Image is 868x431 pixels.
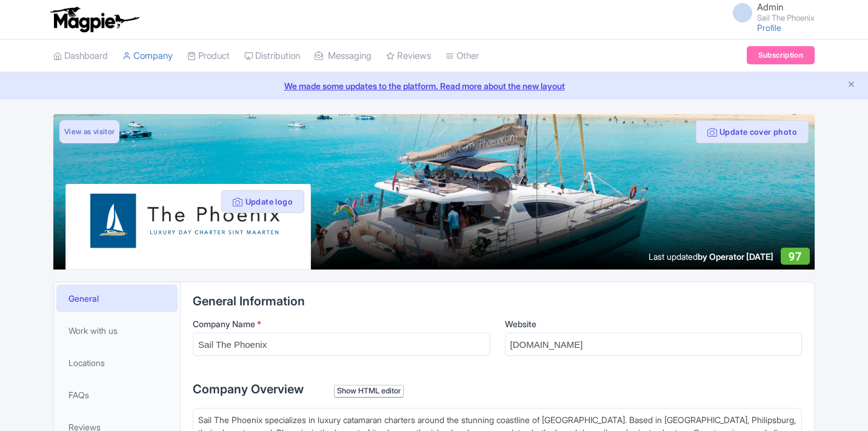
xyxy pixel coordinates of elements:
[446,39,479,73] a: Other
[68,292,99,305] span: General
[122,39,173,73] a: Company
[68,389,89,401] span: FAQs
[315,39,372,73] a: Messaging
[7,80,861,92] a: We made some updates to the platform. Read more about the new layout
[56,285,178,312] a: General
[649,250,773,263] div: Last updated
[747,46,815,64] a: Subscription
[90,194,285,259] img: zjnpxfp4zqd6v6jvqlhf.png
[193,294,802,308] h2: General Information
[193,319,255,329] span: Company Name
[193,382,304,396] span: Company Overview
[757,1,783,13] span: Admin
[505,319,536,329] span: Website
[244,39,300,73] a: Distribution
[59,120,119,143] a: View as visitor
[726,2,815,22] a: Admin Sail The Phoenix
[68,356,105,369] span: Locations
[334,385,404,398] div: Show HTML editor
[56,349,178,376] a: Locations
[789,250,801,263] span: 97
[698,251,773,262] span: by Operator [DATE]
[221,190,304,213] button: Update logo
[47,6,141,33] img: logo-ab69f6fb50320c5b225c76a69d11143b.png
[696,120,809,143] button: Update cover photo
[187,39,230,73] a: Product
[68,324,118,337] span: Work with us
[757,14,815,22] small: Sail The Phoenix
[386,39,431,73] a: Reviews
[847,78,856,92] button: Close announcement
[757,22,781,33] a: Profile
[53,39,108,73] a: Dashboard
[56,381,178,409] a: FAQs
[56,317,178,344] a: Work with us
